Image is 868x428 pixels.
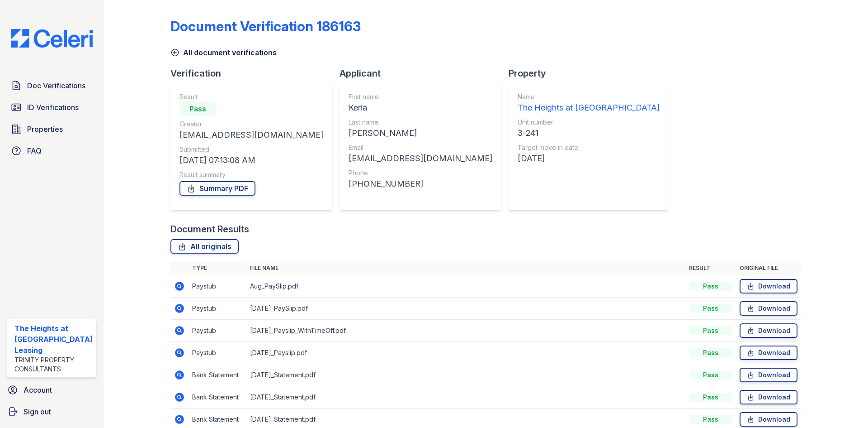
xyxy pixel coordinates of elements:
div: Pass [689,326,732,335]
a: Doc Verifications [7,77,96,95]
td: [DATE]_Statement.pdf [246,386,685,409]
div: Document Verification 186163 [170,18,361,34]
a: FAQ [7,142,96,160]
td: [DATE]_Payslip_WithTimeOff.pdf [246,320,685,342]
th: Result [685,261,736,275]
td: Bank Statement [189,386,246,409]
a: Download [740,301,797,316]
div: Submitted [179,145,323,154]
div: The Heights at [GEOGRAPHIC_DATA] [518,101,660,114]
span: Doc Verifications [27,80,85,91]
div: Pass [689,370,732,380]
div: Phone [349,168,492,178]
td: Paystub [189,320,246,342]
a: Properties [7,120,96,138]
span: Sign out [24,406,51,417]
span: FAQ [27,145,42,156]
a: Sign out [4,403,100,421]
div: 3-241 [518,127,660,139]
a: All originals [170,239,239,254]
div: [DATE] [518,152,660,165]
div: Name [518,92,660,101]
div: Pass [689,393,732,402]
a: Download [740,368,797,382]
a: Download [740,279,797,293]
div: Trinity Property Consultants [14,356,93,374]
span: Account [24,385,52,395]
div: Last name [349,118,492,127]
span: Properties [27,124,63,135]
div: Verification [170,67,340,80]
a: Account [4,381,100,399]
th: File name [246,261,685,275]
div: [PERSON_NAME] [349,127,492,139]
div: Target move in date [518,143,660,152]
td: [DATE]_PaySlip.pdf [246,298,685,320]
div: Result summary [179,170,323,179]
a: ID Verifications [7,98,96,116]
div: Creator [179,120,323,129]
div: [EMAIL_ADDRESS][DOMAIN_NAME] [179,129,323,141]
div: Email [349,143,492,152]
div: Property [509,67,676,80]
a: All document verifications [170,47,277,58]
td: Paystub [189,342,246,364]
td: Bank Statement [189,364,246,386]
a: Download [740,390,797,404]
img: CE_Logo_Blue-a8612792a0a2168367f1c8372b55b34899dd931a85d93a1a3d3e32e68fde9ad4.png [4,29,100,48]
td: Paystub [189,275,246,298]
div: Pass [689,304,732,313]
a: Download [740,323,797,338]
div: The Heights at [GEOGRAPHIC_DATA] Leasing [14,323,93,356]
div: Pass [689,348,732,357]
a: Summary PDF [179,181,255,196]
th: Original file [736,261,801,275]
span: ID Verifications [27,102,79,113]
div: [DATE] 07:13:08 AM [179,154,323,167]
div: Keria [349,101,492,114]
div: [PHONE_NUMBER] [349,178,492,190]
td: [DATE]_Statement.pdf [246,364,685,386]
div: Result [179,92,323,101]
div: Pass [689,415,732,424]
div: Document Results [170,223,249,236]
td: Paystub [189,298,246,320]
a: Name The Heights at [GEOGRAPHIC_DATA] [518,92,660,114]
div: Pass [179,101,216,116]
div: Applicant [340,67,509,80]
a: Download [740,412,797,427]
a: Download [740,346,797,360]
div: First name [349,92,492,101]
div: Pass [689,282,732,291]
td: Aug_PaySlip.pdf [246,275,685,298]
th: Type [189,261,246,275]
div: Unit number [518,118,660,127]
td: [DATE]_Payslip.pdf [246,342,685,364]
div: [EMAIL_ADDRESS][DOMAIN_NAME] [349,152,492,165]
